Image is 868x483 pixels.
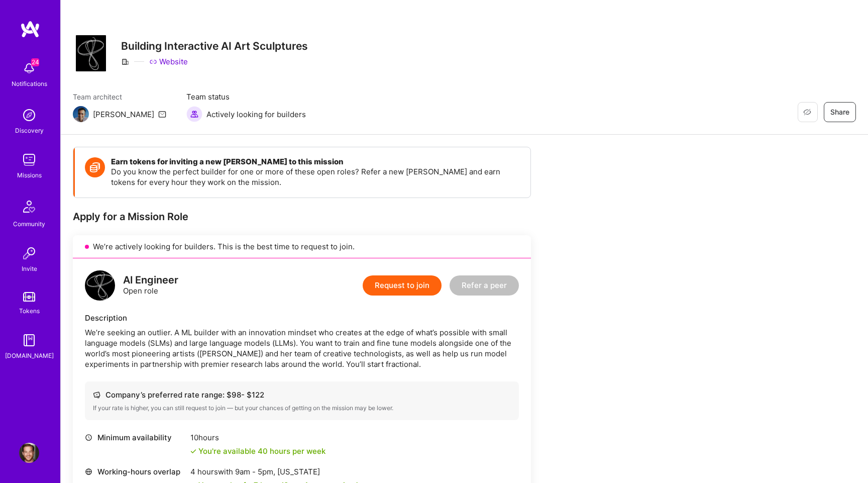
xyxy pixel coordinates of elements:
p: Do you know the perfect builder for one or more of these open roles? Refer a new [PERSON_NAME] an... [111,166,520,187]
img: logo [85,270,115,301]
div: We’re actively looking for builders. This is the best time to request to join. [73,235,531,258]
span: 9am - 5pm , [233,467,277,476]
button: Request to join [363,275,442,296]
span: Share [830,107,849,117]
i: icon Clock [85,434,92,441]
img: discovery [19,105,39,125]
div: [PERSON_NAME] [93,109,154,120]
span: 24 [31,58,39,66]
a: Website [149,56,188,67]
div: Notifications [12,78,47,89]
h3: Building Interactive AI Art Sculptures [121,40,308,52]
div: Open role [123,275,178,296]
img: teamwork [19,150,39,170]
img: Team Architect [73,106,89,122]
div: If your rate is higher, you can still request to join — but your chances of getting on the missio... [93,404,511,412]
div: Minimum availability [85,432,185,443]
i: icon Check [190,448,196,454]
img: guide book [19,330,39,350]
div: [DOMAIN_NAME] [5,350,54,361]
img: tokens [23,292,35,302]
img: Actively looking for builders [186,106,202,122]
img: bell [19,58,39,78]
span: Team status [186,91,306,102]
div: Invite [22,263,37,274]
i: icon EyeClosed [803,108,811,116]
img: logo [20,20,40,38]
i: icon Cash [93,391,100,399]
div: Company’s preferred rate range: $ 98 - $ 122 [93,390,511,400]
div: Community [13,219,45,229]
img: Invite [19,243,39,263]
div: Missions [17,170,42,180]
i: icon World [85,468,92,475]
img: Community [17,195,41,219]
div: Discovery [15,125,44,136]
div: 4 hours with [US_STATE] [190,466,359,477]
h4: Earn tokens for inviting a new [PERSON_NAME] to this mission [111,157,520,166]
div: 10 hours [190,432,325,443]
img: User Avatar [19,443,39,463]
button: Refer a peer [450,275,519,296]
i: icon CompanyGray [121,58,129,66]
div: Apply for a Mission Role [73,210,531,223]
div: We’re seeking an outlier. A ML builder with an innovation mindset who creates at the edge of what... [85,327,519,369]
div: Tokens [19,306,40,316]
img: Token icon [85,157,105,177]
div: AI Engineer [123,275,178,285]
span: Team architect [73,91,166,102]
i: icon Mail [158,110,166,118]
div: You're available 40 hours per week [190,446,325,456]
span: Actively looking for builders [206,109,306,120]
div: Description [85,313,519,323]
img: Company Logo [76,35,106,71]
div: Working-hours overlap [85,466,185,477]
